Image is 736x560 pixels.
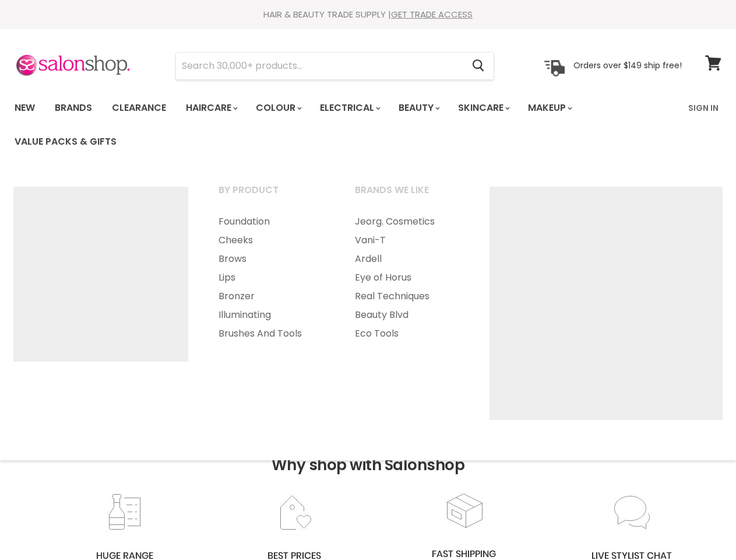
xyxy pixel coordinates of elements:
a: Beauty [390,96,447,120]
a: Makeup [519,96,579,120]
a: Cheeks [204,231,338,250]
a: Illuminating [204,306,338,324]
a: Electrical [311,96,388,120]
button: Search [463,52,494,79]
a: Value Packs & Gifts [6,129,125,154]
ul: Main menu [6,91,681,159]
p: Orders over $149 ship free! [573,60,682,71]
a: Ardell [340,250,474,268]
a: Haircare [177,96,245,120]
a: Brows [204,250,338,268]
a: Clearance [103,96,175,120]
ul: Main menu [204,212,338,343]
a: Eye of Horus [340,268,474,287]
a: Jeorg. Cosmetics [340,212,474,231]
a: Real Techniques [340,287,474,306]
a: Vani-T [340,231,474,250]
a: GET TRADE ACCESS [391,8,473,20]
a: Bronzer [204,287,338,306]
a: Brands we like [340,181,474,210]
a: Skincare [449,96,517,120]
a: Brushes And Tools [204,324,338,343]
a: Lips [204,268,338,287]
a: Beauty Blvd [340,306,474,324]
a: Brands [46,96,101,120]
a: New [6,96,44,120]
a: Foundation [204,212,338,231]
form: Product [175,52,494,80]
a: Eco Tools [340,324,474,343]
ul: Main menu [340,212,474,343]
input: Search [176,52,463,79]
a: Sign In [681,96,726,120]
a: By Product [204,181,338,210]
a: Colour [247,96,309,120]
